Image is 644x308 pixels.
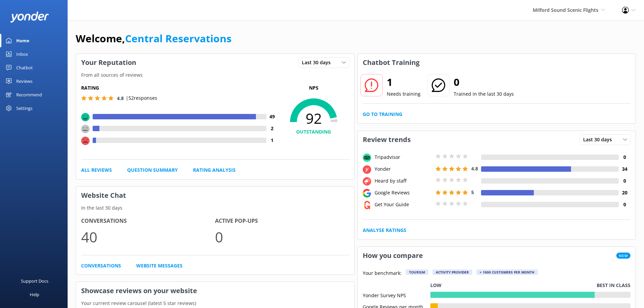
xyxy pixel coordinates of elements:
p: | 52 responses [126,94,157,102]
h2: 0 [454,74,514,90]
div: Yonder [373,165,434,173]
h4: 49 [266,113,278,120]
div: Google Reviews [373,189,434,196]
div: Tourism [406,269,428,275]
p: Needs training [387,90,421,98]
p: Your current review carousel (latest 5 star reviews) [76,300,354,307]
h4: OUTSTANDING [278,128,349,136]
span: 4.8 [471,165,478,172]
div: Home [16,34,29,47]
h3: Your Reputation [76,54,141,71]
span: 5 [471,189,474,195]
a: Central Reservations [125,31,232,45]
div: Reviews [16,74,32,88]
a: Question Summary [127,166,178,174]
h4: 0 [619,153,630,161]
h3: Chatbot Training [358,54,425,71]
h4: Active Pop-ups [215,217,349,226]
h3: Website Chat [76,187,354,204]
h1: Welcome, [76,30,232,47]
a: Go to Training [363,111,402,118]
p: 0 [215,226,349,248]
div: Help [30,288,39,301]
h2: 1 [387,74,421,90]
a: Website Messages [136,262,183,269]
h4: 0 [619,177,630,185]
p: Best in class [597,282,630,289]
h5: Rating [81,84,278,92]
h3: Review trends [358,131,416,148]
h3: How you compare [358,247,428,264]
h4: 1 [266,137,278,144]
img: yonder-white-logo.png [10,11,49,23]
div: Chatbot [16,61,33,74]
span: New [616,253,630,259]
a: All Reviews [81,166,112,174]
span: Last 30 days [302,59,335,66]
h4: 34 [619,165,630,173]
p: NPS [278,84,349,92]
a: Rating Analysis [193,166,236,174]
div: Tripadvisor [373,153,434,161]
div: Inbox [16,47,28,61]
div: Get Your Guide [373,201,434,208]
h4: 0 [619,201,630,208]
span: 92 [278,110,349,127]
div: Settings [16,101,32,115]
div: Activity Provider [432,269,472,275]
h3: Showcase reviews on your website [76,282,354,300]
div: > 1000 customers per month [476,269,538,275]
span: 4.8 [117,95,124,101]
p: In the last 30 days [76,204,354,212]
p: 40 [81,226,215,248]
a: Analyse Ratings [363,227,406,234]
div: Heard by staff [373,177,434,185]
h4: 2 [266,125,278,132]
span: Last 30 days [583,136,616,143]
p: From all sources of reviews [76,71,354,79]
p: Your benchmark: [363,269,402,278]
div: Yonder Survey NPS [363,292,430,298]
h4: Conversations [81,217,215,226]
h4: 20 [619,189,630,196]
div: Support Docs [21,274,48,288]
p: Low [430,282,442,289]
div: Recommend [16,88,42,101]
a: Conversations [81,262,121,269]
p: Trained in the last 30 days [454,90,514,98]
span: Milford Sound Scenic Flights [533,7,598,13]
